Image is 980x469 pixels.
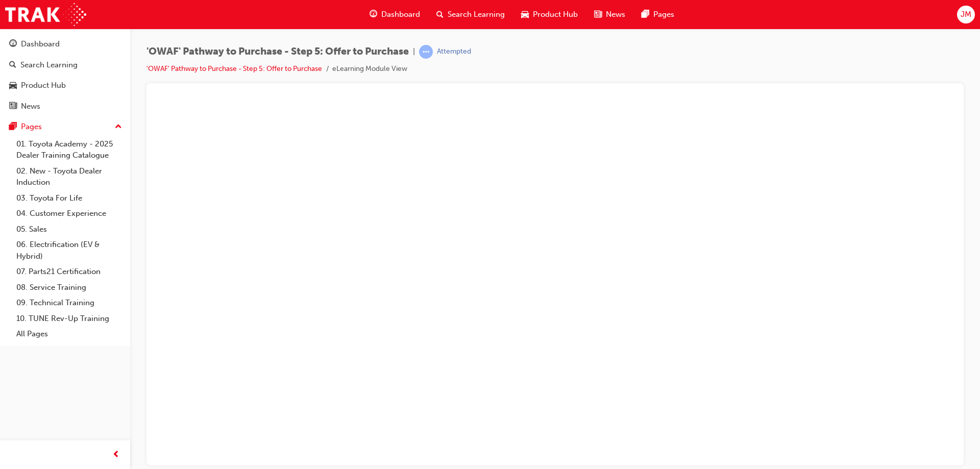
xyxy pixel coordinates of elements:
div: Attempted [437,47,471,57]
a: 'OWAF' Pathway to Purchase - Step 5: Offer to Purchase [146,64,322,73]
span: car-icon [521,8,529,21]
span: 'OWAF' Pathway to Purchase - Step 5: Offer to Purchase [146,46,409,58]
a: 06. Electrification (EV & Hybrid) [12,237,126,264]
span: search-icon [9,61,16,70]
a: car-iconProduct Hub [513,4,586,25]
a: Product Hub [4,76,126,95]
a: 08. Service Training [12,280,126,295]
button: Pages [4,117,126,136]
a: 05. Sales [12,221,126,237]
span: pages-icon [9,122,17,132]
a: Search Learning [4,56,126,75]
span: Product Hub [533,9,578,20]
span: prev-icon [112,449,120,461]
a: search-iconSearch Learning [428,4,513,25]
a: 10. TUNE Rev-Up Training [12,311,126,327]
div: Dashboard [21,38,60,50]
span: guage-icon [370,8,377,21]
a: 01. Toyota Academy - 2025 Dealer Training Catalogue [12,136,126,163]
span: Dashboard [381,9,420,20]
div: Pages [21,121,42,133]
span: news-icon [594,8,602,21]
button: DashboardSearch LearningProduct HubNews [4,33,126,117]
div: Product Hub [21,80,66,91]
span: news-icon [9,102,17,111]
div: News [21,101,40,112]
span: up-icon [115,120,122,134]
span: News [606,9,625,20]
span: search-icon [436,8,444,21]
a: Dashboard [4,35,126,54]
a: 09. Technical Training [12,295,126,311]
span: | [413,46,415,58]
img: Trak [5,3,86,26]
span: learningRecordVerb_ATTEMPT-icon [419,45,433,59]
a: News [4,97,126,116]
li: eLearning Module View [332,63,407,75]
a: pages-iconPages [633,4,682,25]
a: 07. Parts21 Certification [12,264,126,280]
a: All Pages [12,326,126,342]
a: 03. Toyota For Life [12,190,126,206]
span: Search Learning [448,9,505,20]
span: Pages [653,9,674,20]
a: news-iconNews [586,4,633,25]
span: guage-icon [9,40,17,49]
a: 04. Customer Experience [12,206,126,221]
a: guage-iconDashboard [361,4,428,25]
span: pages-icon [642,8,649,21]
span: JM [961,9,971,20]
button: JM [957,6,975,23]
a: 02. New - Toyota Dealer Induction [12,163,126,190]
div: Search Learning [20,59,78,71]
span: car-icon [9,81,17,90]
